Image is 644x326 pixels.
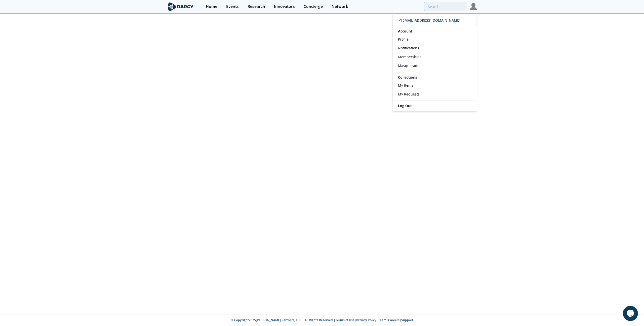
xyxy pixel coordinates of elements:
[393,101,477,111] a: Log Out
[167,2,194,11] img: logo-wide.svg
[393,44,477,52] a: Notifications
[332,5,348,9] div: Network
[393,81,477,90] a: My Items
[393,26,477,35] div: Account
[398,18,460,23] span: ✓ [EMAIL_ADDRESS][DOMAIN_NAME]
[248,5,265,9] div: Research
[393,90,477,99] a: My Requests
[470,3,477,10] img: Profile
[393,35,477,44] a: Profile
[356,318,376,322] a: Privacy Policy
[226,5,239,9] div: Events
[398,103,412,108] span: Log Out
[398,92,420,96] span: My Requests
[136,318,508,322] p: © Copyright 2025 [PERSON_NAME] Partners, LLC | All Rights Reserved | | | | |
[393,61,477,70] a: Masquerade
[274,5,295,9] div: Innovators
[393,74,477,81] div: Collections
[401,318,413,322] a: Support
[398,83,413,88] span: My Items
[398,54,421,59] span: Memberships
[206,5,217,9] div: Home
[335,318,354,322] a: Terms of Use
[388,318,399,322] a: Careers
[623,306,639,321] iframe: chat widget
[393,15,477,26] a: ✓[EMAIL_ADDRESS][DOMAIN_NAME]
[398,37,409,42] span: Profile
[393,52,477,61] a: Memberships
[304,5,323,9] div: Concierge
[378,318,386,322] a: Team
[398,63,419,68] span: Masquerade
[398,46,419,50] span: Notifications
[424,2,466,11] input: Advanced Search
